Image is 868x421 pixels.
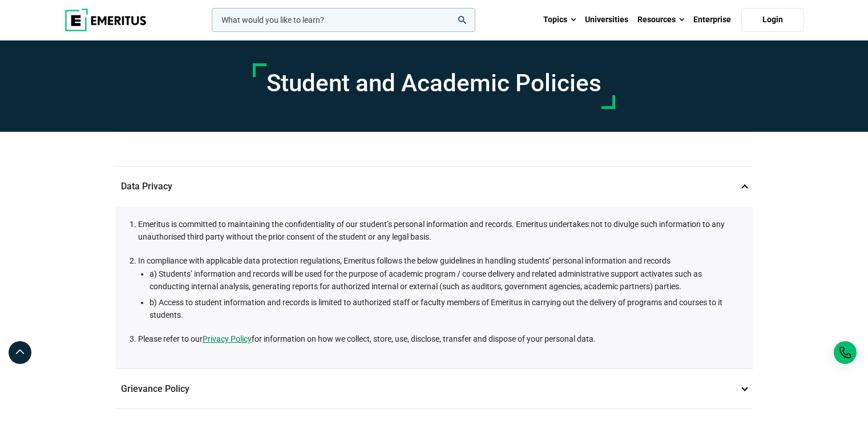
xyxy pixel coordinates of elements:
[138,218,741,244] li: Emeritus is committed to maintaining the confidentiality of our student’s personal information an...
[115,167,753,207] p: Data Privacy
[150,296,741,322] li: b) Access to student information and records is limited to authorized staff or faculty members of...
[203,333,252,345] a: Privacy Policy
[150,268,741,293] li: a) Students’ information and records will be used for the purpose of academic program / course de...
[212,8,475,32] input: woocommerce-product-search-field-0
[138,254,741,321] li: In compliance with applicable data protection regulations, Emeritus follows the below guidelines ...
[138,333,741,345] li: Please refer to our for information on how we collect, store, use, disclose, transfer and dispose...
[115,369,753,409] p: Grievance Policy
[267,69,601,98] h1: Student and Academic Policies
[741,8,804,32] a: Login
